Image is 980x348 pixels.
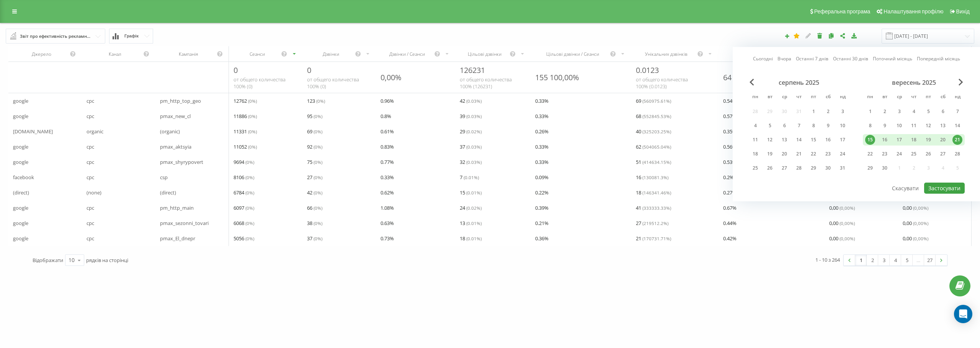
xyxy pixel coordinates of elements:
[806,134,821,146] div: пт 15 серп 2025 р.
[13,96,28,105] span: google
[69,256,75,264] div: 10
[234,112,257,121] span: 11886
[833,55,868,62] a: Останні 30 днів
[642,128,671,134] span: ( 325203.25 %)
[792,134,806,146] div: чт 14 серп 2025 р.
[777,162,792,174] div: ср 27 серп 2025 р.
[764,92,776,103] abbr: вівторок
[723,127,737,136] span: 0.35 %
[956,8,970,15] span: Вихід
[160,157,203,167] span: pmax_shyrypovert
[642,174,668,180] span: ( 130081.3 %)
[808,163,818,173] div: 29
[381,142,394,151] span: 0.83 %
[87,127,103,136] span: organic
[234,188,254,197] span: 6784
[460,112,482,121] span: 39
[642,189,671,196] span: ( 146341.46 %)
[835,134,850,146] div: нд 17 серп 2025 р.
[381,188,394,197] span: 0.62 %
[877,120,892,131] div: вт 9 вер 2025 р.
[901,255,913,265] a: 5
[316,98,325,104] span: ( 0 %)
[245,159,254,165] span: ( 0 %)
[794,135,804,145] div: 14
[234,76,286,90] span: от общего количества 100% ( 0 )
[245,174,254,180] span: ( 0 %)
[307,188,322,197] span: 42
[837,92,848,103] abbr: неділя
[909,149,919,159] div: 25
[636,96,671,105] span: 69
[884,8,943,15] span: Налаштування профілю
[880,121,890,131] div: 9
[160,188,176,197] span: (direct)
[13,188,29,197] span: (direct)
[779,92,790,103] abbr: середа
[466,189,482,196] span: ( 0.01 %)
[636,173,668,182] span: 16
[460,173,479,182] span: 7
[248,144,257,150] span: ( 0 %)
[750,79,754,86] span: Previous Month
[823,149,833,159] div: 23
[817,33,823,38] i: Видалити звіт
[460,203,482,212] span: 24
[808,149,818,159] div: 22
[892,148,906,160] div: ср 24 вер 2025 р.
[234,65,238,75] span: 0
[851,33,857,38] i: Завантажити звіт
[923,92,934,103] abbr: п’ятниця
[863,79,965,86] div: вересень 2025
[314,159,322,165] span: ( 0 %)
[636,112,671,121] span: 68
[894,135,904,145] div: 17
[314,189,322,196] span: ( 0 %)
[838,107,848,117] div: 3
[460,76,512,90] span: от общего количества 100% ( 126231 )
[879,92,890,103] abbr: вівторок
[87,96,94,105] span: cpc
[806,148,821,160] div: пт 22 серп 2025 р.
[877,162,892,174] div: вт 30 вер 2025 р.
[779,121,789,131] div: 6
[765,149,775,159] div: 19
[307,51,354,57] div: Дзвінки
[87,203,94,212] span: cpc
[794,33,800,38] i: Цей звіт буде завантажено першим при відкритті Аналітики. Ви можете призначити будь-який інший ва...
[307,76,359,90] span: от общего количества 100% ( 0 )
[750,121,760,131] div: 4
[234,127,257,136] span: 11331
[806,106,821,117] div: пт 1 серп 2025 р.
[748,120,763,131] div: пн 4 серп 2025 р.
[381,112,391,121] span: 0.8 %
[923,121,933,131] div: 12
[952,121,962,131] div: 14
[906,134,921,146] div: чт 18 вер 2025 р.
[87,142,94,151] span: cpc
[777,55,791,62] a: Вчора
[878,255,890,265] a: 3
[245,189,254,196] span: ( 0 %)
[808,92,819,103] abbr: п’ятниця
[877,106,892,117] div: вт 2 вер 2025 р.
[863,134,877,146] div: пн 15 вер 2025 р.
[821,134,835,146] div: сб 16 серп 2025 р.
[87,157,94,167] span: cpc
[636,142,671,151] span: 62
[460,51,509,57] div: Цільові дзвінки
[893,92,905,103] abbr: середа
[823,135,833,145] div: 16
[855,255,867,265] a: 1
[723,96,737,105] span: 0.54 %
[636,127,671,136] span: 40
[765,163,775,173] div: 26
[460,188,482,197] span: 15
[894,121,904,131] div: 10
[835,162,850,174] div: нд 31 серп 2025 р.
[838,163,848,173] div: 31
[307,142,322,151] span: 92
[888,183,923,194] button: Скасувати
[535,72,579,83] div: 155 100,00%
[821,106,835,117] div: сб 2 серп 2025 р.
